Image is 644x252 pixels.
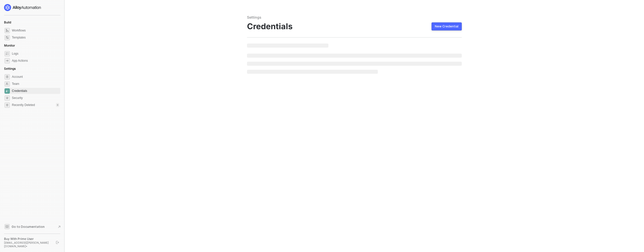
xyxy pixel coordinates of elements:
[435,24,458,28] div: New Credential
[12,27,59,33] span: Workflows
[12,34,59,41] span: Templates
[5,51,10,56] span: icon-logs
[5,81,10,87] span: team
[4,20,11,24] span: Build
[4,4,41,11] img: logo
[4,224,60,230] a: Knowledge Base
[4,67,16,70] span: Settings
[12,59,28,63] div: App Actions
[247,15,462,20] div: Settings
[12,81,59,87] span: Team
[5,224,10,229] span: documentation
[432,22,462,30] button: New Credential
[5,28,10,33] span: dashboard
[4,44,15,47] span: Monitor
[5,35,10,40] span: marketplace
[12,51,59,57] span: Logs
[4,4,60,11] a: logo
[56,241,59,244] span: logout
[12,95,59,101] span: Security
[5,102,10,108] span: settings
[5,74,10,80] span: settings
[4,241,51,248] div: [EMAIL_ADDRESS][PERSON_NAME][DOMAIN_NAME] •
[12,74,59,80] span: Account
[5,58,10,63] span: icon-app-actions
[5,88,10,94] span: credentials
[5,95,10,101] span: security
[12,88,59,94] span: Credentials
[12,103,35,107] span: Recently Deleted
[56,103,59,107] div: 0
[12,225,45,229] span: Go to Documentation
[57,224,62,229] span: document-arrow
[247,22,293,31] span: Credentials
[4,237,51,241] div: Buy With Prime User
